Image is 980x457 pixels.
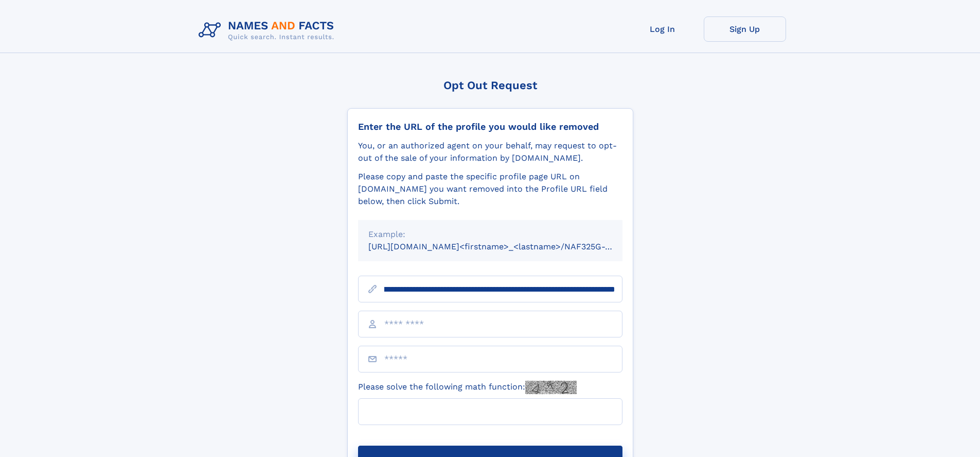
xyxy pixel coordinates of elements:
[358,381,577,394] label: Please solve the following math function:
[368,242,642,251] small: [URL][DOMAIN_NAME]<firstname>_<lastname>/NAF325G-xxxxxxxx
[621,16,704,42] a: Log In
[358,171,622,208] div: Please copy and paste the specific profile page URL on [DOMAIN_NAME] you want removed into the Pr...
[358,140,622,164] div: You, or an authorized agent on your behalf, may request to opt-out of the sale of your informatio...
[368,228,612,241] div: Example:
[704,16,786,42] a: Sign Up
[347,79,633,92] div: Opt Out Request
[358,121,622,132] div: Enter the URL of the profile you would like removed
[194,16,343,44] img: Logo Names and Facts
